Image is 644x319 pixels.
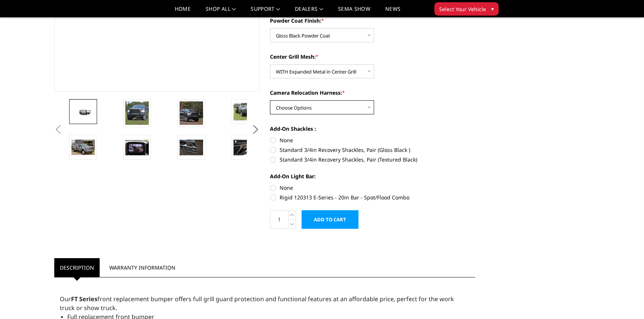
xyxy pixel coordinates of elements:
a: Support [251,6,280,17]
img: 2019-2026 Ram 2500-3500 - FT Series - Extreme Front Bumper [234,140,257,155]
img: Clear View Camera: Relocate your front camera and keep the functionality completely. [125,140,149,155]
span: ▾ [491,5,494,13]
a: Home [175,6,191,17]
a: Description [54,258,100,277]
iframe: Chat Widget [607,283,644,319]
label: Add-On Shackles : [270,125,475,133]
input: Add to Cart [302,210,358,229]
strong: FT Series [71,295,97,303]
button: Select Your Vehicle [434,2,499,16]
a: Dealers [295,6,323,17]
img: 2019-2026 Ram 2500-3500 - FT Series - Extreme Front Bumper [71,106,95,117]
label: None [270,136,475,144]
label: Powder Coat Finish: [270,17,475,25]
a: Warranty Information [104,258,181,277]
label: None [270,184,475,192]
img: 2019-2026 Ram 2500-3500 - FT Series - Extreme Front Bumper [180,101,203,125]
label: Add-On Light Bar: [270,172,475,180]
label: Standard 3/4in Recovery Shackles, Pair (Textured Black) [270,156,475,163]
a: shop all [206,6,236,17]
span: Our front replacement bumper offers full grill guard protection and functional features at an aff... [60,295,454,312]
label: Camera Relocation Harness: [270,89,475,97]
label: Center Grill Mesh: [270,53,475,61]
img: 2019-2026 Ram 2500-3500 - FT Series - Extreme Front Bumper [234,103,257,120]
a: News [385,6,400,17]
img: 2019-2026 Ram 2500-3500 - FT Series - Extreme Front Bumper [71,140,95,154]
img: 2019-2026 Ram 2500-3500 - FT Series - Extreme Front Bumper [180,140,203,155]
span: Select Your Vehicle [439,5,486,13]
img: 2019-2026 Ram 2500-3500 - FT Series - Extreme Front Bumper [125,101,149,125]
a: SEMA Show [338,6,370,17]
label: Standard 3/4in Recovery Shackles, Pair (Gloss Black ) [270,146,475,154]
label: Rigid 120313 E-Series - 20in Bar - Spot/Flood Combo [270,193,475,201]
button: Next [250,124,261,135]
button: Previous [52,124,64,135]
